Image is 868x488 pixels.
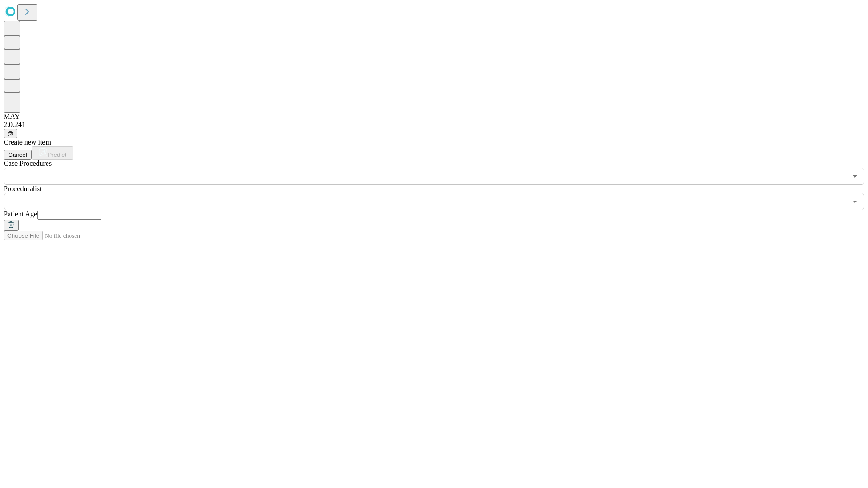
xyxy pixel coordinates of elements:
[4,150,32,160] button: Cancel
[849,195,861,208] button: Open
[4,113,864,121] div: MAY
[7,130,14,137] span: @
[32,146,73,160] button: Predict
[4,210,37,218] span: Patient Age
[849,170,861,183] button: Open
[4,160,52,167] span: Scheduled Procedure
[8,151,27,158] span: Cancel
[4,129,17,138] button: @
[47,151,66,158] span: Predict
[4,138,51,146] span: Create new item
[4,121,864,129] div: 2.0.241
[4,185,42,192] span: Proceduralist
